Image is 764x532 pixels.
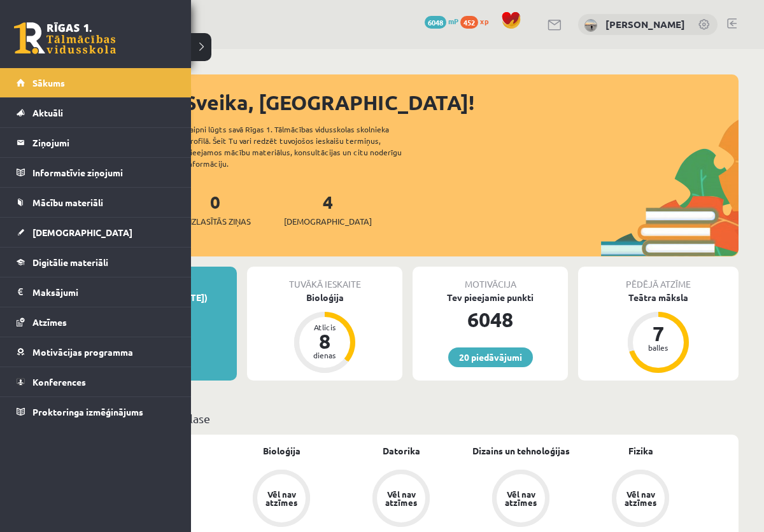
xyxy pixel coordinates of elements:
[32,406,143,417] span: Proktoringa izmēģinājums
[448,16,458,26] span: mP
[17,218,175,247] a: [DEMOGRAPHIC_DATA]
[17,367,175,396] a: Konferences
[180,190,251,228] a: 0Neizlasītās ziņas
[17,248,175,277] a: Digitālie materiāli
[480,16,488,26] span: xp
[425,16,458,26] a: 6048 mP
[186,123,424,169] div: Laipni lūgts savā Rīgas 1. Tālmācības vidusskolas skolnieka profilā. Šeit Tu vari redzēt tuvojošo...
[17,158,175,187] a: Informatīvie ziņojumi
[425,16,446,29] span: 6048
[383,444,420,458] a: Datorika
[503,490,539,507] div: Vēl nav atzīmes
[284,190,372,228] a: 4[DEMOGRAPHIC_DATA]
[306,351,344,359] div: dienas
[222,470,341,529] a: Vēl nav atzīmes
[413,304,568,335] div: 6048
[17,307,175,337] a: Atzīmes
[284,215,372,228] span: [DEMOGRAPHIC_DATA]
[32,227,132,238] span: [DEMOGRAPHIC_DATA]
[628,444,653,458] a: Fizika
[180,215,251,228] span: Neizlasītās ziņas
[460,16,495,26] a: 452 xp
[639,344,677,351] div: balles
[17,188,175,217] a: Mācību materiāli
[247,267,402,291] div: Tuvākā ieskaite
[639,323,677,344] div: 7
[32,197,103,208] span: Mācību materiāli
[32,277,175,307] legend: Maksājumi
[32,316,67,328] span: Atzīmes
[413,267,568,291] div: Motivācija
[185,87,739,118] div: Sveika, [GEOGRAPHIC_DATA]!
[14,22,116,54] a: Rīgas 1. Tālmācības vidusskola
[584,19,597,32] img: Milana Belavina
[17,337,175,367] a: Motivācijas programma
[605,18,685,31] a: [PERSON_NAME]
[17,277,175,307] a: Maksājumi
[32,128,175,157] legend: Ziņojumi
[263,444,301,458] a: Bioloģija
[247,291,402,375] a: Bioloģija Atlicis 8 dienas
[460,16,478,29] span: 452
[17,68,175,97] a: Sākums
[623,490,658,507] div: Vēl nav atzīmes
[32,158,175,187] legend: Informatīvie ziņojumi
[461,470,581,529] a: Vēl nav atzīmes
[413,291,568,304] div: Tev pieejamie punkti
[17,128,175,157] a: Ziņojumi
[32,346,133,358] span: Motivācijas programma
[32,376,86,388] span: Konferences
[32,256,108,268] span: Digitālie materiāli
[81,410,733,427] p: Mācību plāns 9.a JK klase
[306,323,344,331] div: Atlicis
[472,444,570,458] a: Dizains un tehnoloģijas
[383,490,419,507] div: Vēl nav atzīmes
[247,291,402,304] div: Bioloģija
[32,107,63,118] span: Aktuāli
[581,470,700,529] a: Vēl nav atzīmes
[448,347,533,367] a: 20 piedāvājumi
[264,490,299,507] div: Vēl nav atzīmes
[32,77,65,88] span: Sākums
[17,98,175,127] a: Aktuāli
[578,291,739,375] a: Teātra māksla 7 balles
[578,267,739,291] div: Pēdējā atzīme
[306,331,344,351] div: 8
[578,291,739,304] div: Teātra māksla
[341,470,461,529] a: Vēl nav atzīmes
[17,397,175,426] a: Proktoringa izmēģinājums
